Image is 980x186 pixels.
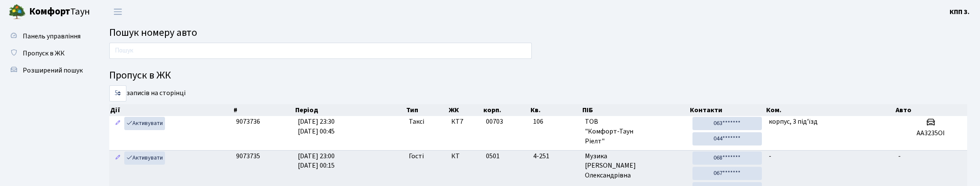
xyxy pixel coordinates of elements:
span: корпус, 3 під'їзд [769,117,818,126]
span: - [769,151,771,161]
span: 0501 [486,151,500,161]
th: Контакти [689,104,765,116]
th: корп. [483,104,530,116]
a: Редагувати [113,151,123,165]
span: ТОВ "Комфорт-Таун Ріелт" [585,117,686,146]
b: Комфорт [29,5,70,18]
span: Панель управління [23,32,81,41]
a: Панель управління [4,28,90,45]
th: Ком. [765,104,895,116]
span: [DATE] 23:30 [DATE] 00:45 [298,117,335,136]
span: Пропуск в ЖК [23,49,65,58]
span: [DATE] 23:00 [DATE] 00:15 [298,151,335,171]
th: # [233,104,294,116]
b: КПП 3. [950,7,970,17]
input: Пошук [109,43,532,59]
a: Активувати [124,117,165,130]
span: Пошук номеру авто [109,25,197,40]
a: Редагувати [113,117,123,130]
th: ЖК [448,104,483,116]
th: Кв. [530,104,581,116]
a: Активувати [124,151,165,165]
select: записів на сторінці [109,85,126,102]
h4: Пропуск в ЖК [109,70,967,82]
span: КТ [451,151,479,161]
span: 9073736 [236,117,260,126]
th: Тип [405,104,448,116]
th: Період [294,104,405,116]
span: 00703 [486,117,503,126]
span: КТ7 [451,117,479,127]
button: Переключити навігацію [107,5,129,19]
label: записів на сторінці [109,85,186,102]
a: Пропуск в ЖК [4,45,90,62]
a: КПП 3. [950,7,970,17]
th: Дії [109,104,233,116]
span: - [898,151,901,161]
h5: AA3235OI [898,129,964,137]
img: logo.png [9,3,26,20]
span: Таун [29,5,90,19]
span: 9073735 [236,151,260,161]
span: 106 [533,117,578,127]
span: Розширений пошук [23,66,83,75]
span: Гості [409,151,424,161]
th: Авто [895,104,967,116]
a: Розширений пошук [4,62,90,79]
span: 4-251 [533,151,578,161]
span: Музика [PERSON_NAME] Олександрівна [585,151,686,181]
span: Таксі [409,117,424,127]
th: ПІБ [581,104,689,116]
